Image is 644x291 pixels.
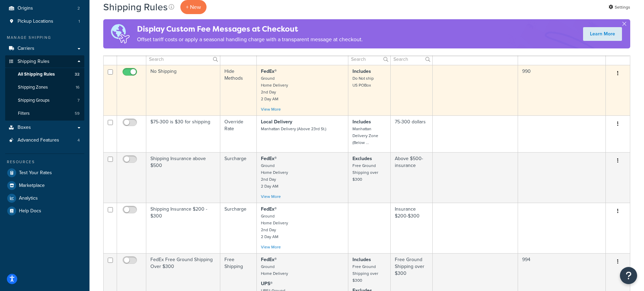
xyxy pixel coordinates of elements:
[352,155,372,162] strong: Excludes
[146,115,220,152] td: $75-300 is $30 for shipping
[5,107,84,120] li: Filters
[19,183,45,189] span: Marketplace
[18,125,31,131] span: Boxes
[261,126,326,132] small: Manhattan Delivery (Above 23rd St.)
[5,107,84,120] a: Filters 59
[261,75,288,102] small: Ground Home Delivery 2nd Day 2 Day AM
[5,179,84,192] a: Marketplace
[103,0,168,14] h1: Shipping Rules
[5,81,84,94] li: Shipping Zones
[5,68,84,81] li: All Shipping Rules
[261,264,288,277] small: Ground Home Delivery
[220,65,257,115] td: Hide Methods
[5,2,84,15] li: Origins
[146,53,220,65] input: Search
[261,155,277,162] strong: FedEx®
[352,126,378,146] small: Manhattan Delivery Zone (Below ...
[18,46,34,52] span: Carriers
[18,85,48,90] span: Shipping Zones
[19,195,38,201] span: Analytics
[5,68,84,81] a: All Shipping Rules 32
[5,81,84,94] a: Shipping Zones 16
[620,267,637,284] button: Open Resource Center
[146,65,220,115] td: No Shipping
[391,53,432,65] input: Search
[352,264,378,283] small: Free Ground Shipping over $300
[19,170,52,176] span: Test Your Rates
[5,205,84,217] a: Help Docs
[19,208,41,214] span: Help Docs
[261,256,277,263] strong: FedEx®
[5,2,84,15] a: Origins 2
[391,152,433,203] td: Above $500- insurance
[5,55,84,121] li: Shipping Rules
[261,193,281,200] a: View More
[76,85,80,90] span: 16
[5,35,84,41] div: Manage Shipping
[583,27,622,41] a: Learn More
[146,152,220,203] td: Shipping Insurance above $500
[77,137,80,143] span: 4
[5,15,84,28] li: Pickup Locations
[220,152,257,203] td: Surcharge
[5,159,84,165] div: Resources
[261,213,288,240] small: Ground Home Delivery 2nd Day 2 Day AM
[352,256,371,263] strong: Includes
[5,42,84,55] a: Carriers
[5,121,84,134] a: Boxes
[220,203,257,253] td: Surcharge
[391,115,433,152] td: 75-300 dollars
[5,94,84,107] a: Shipping Groups 7
[261,163,288,189] small: Ground Home Delivery 2nd Day 2 Day AM
[103,19,137,48] img: duties-banner-06bc72dcb5fe05cb3f9472aba00be2ae8eb53ab6f0d8bb03d382ba314ac3c341.png
[77,5,80,11] span: 2
[18,19,53,24] span: Pickup Locations
[391,203,433,253] td: Insurance $200-$300
[18,71,55,77] span: All Shipping Rules
[5,192,84,204] a: Analytics
[75,71,80,77] span: 32
[261,118,292,125] strong: Local Delivery
[352,163,378,182] small: Free Ground Shipping over $300
[348,53,390,65] input: Search
[137,23,363,35] h4: Display Custom Fee Messages at Checkout
[5,134,84,147] a: Advanced Features 4
[18,98,50,103] span: Shipping Groups
[261,106,281,112] a: View More
[220,115,257,152] td: Override Rate
[18,111,30,116] span: Filters
[352,68,371,75] strong: Includes
[137,35,363,44] p: Offset tariff costs or apply a seasonal handling charge with a transparent message at checkout.
[78,19,80,24] span: 1
[518,65,606,115] td: 990
[75,111,80,116] span: 59
[261,280,273,287] strong: UPS®
[609,2,630,12] a: Settings
[18,59,50,65] span: Shipping Rules
[261,244,281,250] a: View More
[5,134,84,147] li: Advanced Features
[5,167,84,179] a: Test Your Rates
[261,205,277,213] strong: FedEx®
[146,203,220,253] td: Shipping Insurance $200 - $300
[5,15,84,28] a: Pickup Locations 1
[5,94,84,107] li: Shipping Groups
[18,5,33,11] span: Origins
[5,55,84,68] a: Shipping Rules
[261,68,277,75] strong: FedEx®
[18,137,59,143] span: Advanced Features
[77,98,80,103] span: 7
[352,75,374,88] small: Do Not ship US POBox
[352,118,371,125] strong: Includes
